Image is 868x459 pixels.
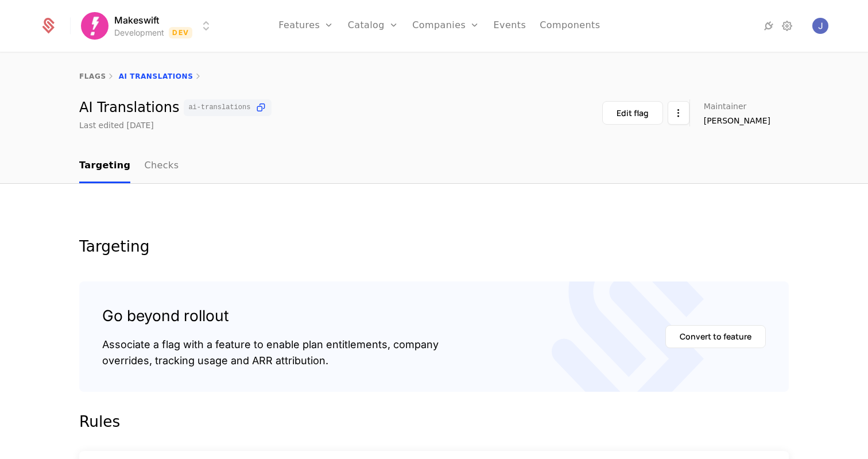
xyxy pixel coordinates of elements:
[188,104,250,111] span: ai-translations
[81,12,108,40] img: Makeswift
[780,19,794,33] a: Settings
[169,27,192,38] span: Dev
[79,72,106,80] a: flags
[617,107,649,119] div: Edit flag
[79,239,789,254] div: Targeting
[79,149,179,183] ul: Choose Sub Page
[84,13,213,38] button: Select environment
[144,149,179,183] a: Checks
[704,102,747,110] span: Maintainer
[665,325,766,348] button: Convert to feature
[79,149,130,183] a: Targeting
[79,99,272,116] div: AI Translations
[114,27,164,38] div: Development
[102,304,439,327] div: Go beyond rollout
[79,410,789,433] div: Rules
[79,119,154,131] div: Last edited [DATE]
[79,149,789,183] nav: Main
[602,101,663,125] button: Edit flag
[114,13,159,27] span: Makeswift
[704,115,770,126] span: [PERSON_NAME]
[812,18,828,34] img: Joseph Lukemire
[102,337,439,369] div: Associate a flag with a feature to enable plan entitlements, company overrides, tracking usage an...
[668,101,689,125] button: Select action
[762,19,776,33] a: Integrations
[812,18,828,34] button: Open user button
